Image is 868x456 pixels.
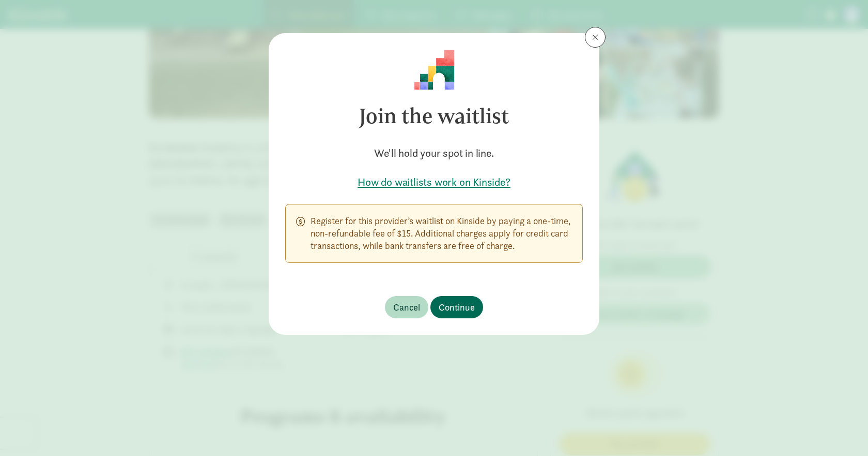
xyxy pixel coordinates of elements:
h5: We'll hold your spot in line. [285,146,583,160]
button: Continue [430,296,483,318]
h3: Join the waitlist [285,90,583,142]
a: How do waitlists work on Kinside? [285,175,583,189]
span: Cancel [393,300,420,314]
button: Cancel [385,296,428,318]
p: Register for this provider’s waitlist on Kinside by paying a one-time, non-refundable fee of $15.... [311,215,572,252]
span: Continue [439,300,475,314]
